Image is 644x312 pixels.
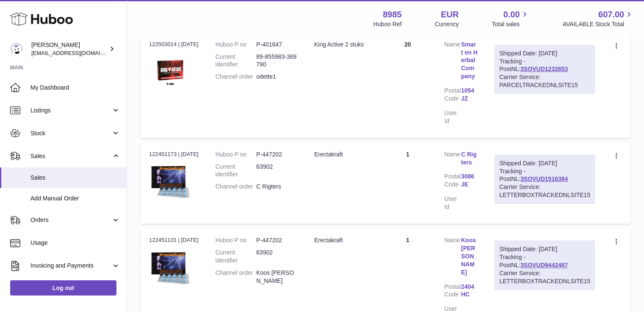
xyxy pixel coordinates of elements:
[562,9,634,28] a: 607.00 AVAILABLE Stock Total
[30,239,120,247] span: Usage
[30,216,111,224] span: Orders
[149,151,199,158] div: 122451173 | [DATE]
[314,41,371,49] div: King Active 2 stuks
[520,66,568,72] a: 3SOVUD1232653
[216,269,257,285] dt: Channel order
[379,32,436,138] td: 20
[373,20,402,28] div: Huboo Ref
[444,195,461,211] dt: User Id
[314,151,371,159] div: Erectakraft
[256,183,297,191] dd: C Rigters
[461,151,478,167] a: C Rigters
[30,84,120,92] span: My Dashboard
[461,87,478,103] a: 1054 JZ
[444,109,461,125] dt: User Id
[562,20,634,28] span: AVAILABLE Stock Total
[520,262,568,268] a: 3SOVUD9442487
[314,236,371,244] div: Erectakraft
[31,41,108,57] div: [PERSON_NAME]
[256,151,297,159] dd: P-447202
[444,41,461,82] dt: Name
[520,175,568,182] a: 3SOVUD1516384
[461,172,478,189] a: 3086 JE
[256,163,297,179] dd: 63902
[499,159,590,167] div: Shipped Date: [DATE]
[149,236,199,244] div: 122451131 | [DATE]
[495,241,595,290] div: Tracking - PostNL:
[598,9,624,20] span: 607.00
[216,41,257,49] dt: Huboo P no
[492,9,529,28] a: 0.00 Total sales
[499,73,590,89] div: Carrier Service: PARCELTRACKEDNLSITE15
[499,245,590,253] div: Shipped Date: [DATE]
[495,155,595,204] div: Tracking - PostNL:
[444,151,461,169] dt: Name
[30,174,120,182] span: Sales
[503,9,520,20] span: 0.00
[30,129,111,137] span: Stock
[256,269,297,285] dd: Koos [PERSON_NAME]
[30,194,120,203] span: Add Manual Order
[256,73,297,81] dd: odette1
[30,262,111,270] span: Invoicing and Payments
[256,249,297,265] dd: 63902
[30,152,111,160] span: Sales
[441,9,459,20] strong: EUR
[379,142,436,224] td: 1
[461,236,478,276] a: Koos [PERSON_NAME]
[499,49,590,57] div: Shipped Date: [DATE]
[444,87,461,105] dt: Postal Code
[256,41,297,49] dd: P-401647
[383,9,402,20] strong: 8985
[256,53,297,69] dd: 89-855983-369790
[216,53,257,69] dt: Current identifier
[444,236,461,278] dt: Name
[149,247,191,289] img: 1654199497.jpeg
[216,73,257,81] dt: Channel order
[444,283,461,301] dt: Postal Code
[499,183,590,199] div: Carrier Service: LETTERBOXTRACKEDNLSITE15
[31,49,124,56] span: [EMAIL_ADDRESS][DOMAIN_NAME]
[461,283,478,299] a: 2404HC
[149,51,191,90] img: king-active-king-active-2-capsules.jpg
[461,41,478,80] a: Smart en Herbal Company
[256,236,297,244] dd: P-447202
[149,41,199,48] div: 122503014 | [DATE]
[216,163,257,179] dt: Current identifier
[216,236,257,244] dt: Huboo P no
[492,20,529,28] span: Total sales
[216,249,257,265] dt: Current identifier
[216,183,257,191] dt: Channel order
[10,280,116,296] a: Log out
[10,43,23,55] img: info@dehaanlifestyle.nl
[435,20,459,28] div: Currency
[495,45,595,94] div: Tracking - PostNL:
[499,269,590,285] div: Carrier Service: LETTERBOXTRACKEDNLSITE15
[30,107,111,115] span: Listings
[444,172,461,191] dt: Postal Code
[216,151,257,159] dt: Huboo P no
[149,161,191,203] img: 1654199497.jpeg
